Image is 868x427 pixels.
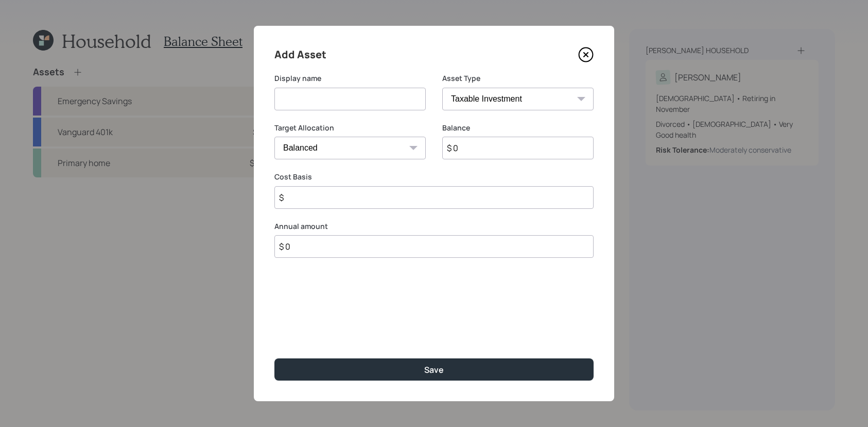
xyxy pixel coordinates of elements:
label: Cost Basis [274,172,594,182]
label: Balance [442,123,594,133]
label: Asset Type [442,73,594,84]
h4: Add Asset [274,46,326,63]
label: Annual amount [274,221,594,232]
label: Display name [274,73,426,84]
button: Save [274,358,594,381]
div: Save [424,364,444,375]
label: Target Allocation [274,123,426,133]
